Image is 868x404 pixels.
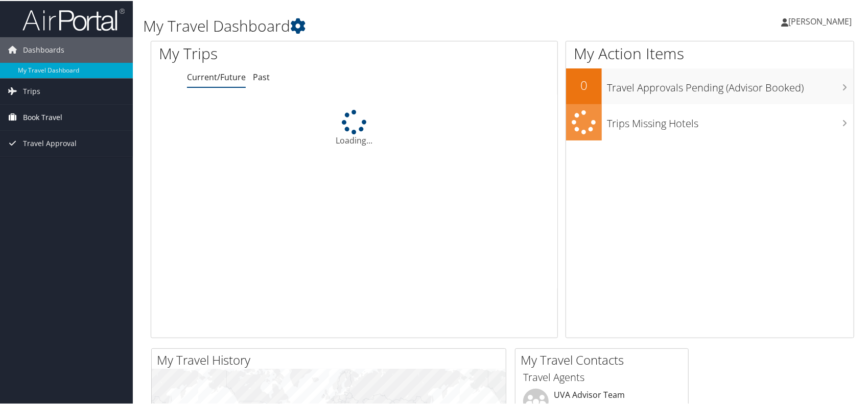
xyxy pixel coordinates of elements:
[23,104,62,129] span: Book Travel
[23,36,64,62] span: Dashboards
[23,130,77,155] span: Travel Approval
[781,5,862,36] a: [PERSON_NAME]
[566,42,854,63] h1: My Action Items
[566,67,854,103] a: 0Travel Approvals Pending (Advisor Booked)
[159,42,381,63] h1: My Trips
[151,109,557,146] div: Loading...
[22,7,125,31] img: airportal-logo.png
[157,350,506,368] h2: My Travel History
[523,369,681,384] h3: Travel Agents
[607,110,854,130] h3: Trips Missing Hotels
[788,15,852,26] span: [PERSON_NAME]
[521,350,688,368] h2: My Travel Contacts
[566,103,854,139] a: Trips Missing Hotels
[566,76,602,93] h2: 0
[23,78,40,103] span: Trips
[607,75,854,94] h3: Travel Approvals Pending (Advisor Booked)
[143,14,622,36] h1: My Travel Dashboard
[187,70,246,82] a: Current/Future
[253,70,270,82] a: Past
